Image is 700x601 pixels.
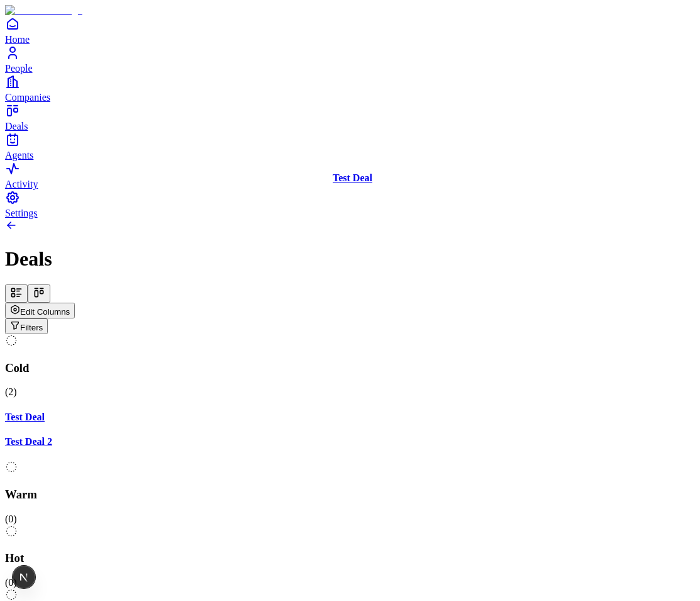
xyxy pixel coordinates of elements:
[5,247,695,271] h1: Deals
[5,121,28,132] span: Deals
[5,514,17,524] span: ( 0 )
[5,577,17,588] span: ( 0 )
[20,307,70,317] span: Edit Columns
[5,386,17,397] span: ( 2 )
[5,361,695,375] h3: Cold
[5,551,695,565] h3: Hot
[5,45,695,74] a: People
[5,92,50,103] span: Companies
[5,5,82,16] img: Item Brain Logo
[5,412,695,423] a: Test Deal
[5,150,33,160] span: Agents
[333,172,564,184] a: Test Deal
[5,190,695,218] a: Settings
[5,132,695,160] a: Agents
[5,179,38,189] span: Activity
[5,63,33,74] span: People
[5,436,695,447] a: Test Deal 2
[5,303,75,318] button: Edit Columns
[5,161,695,189] a: Activity
[5,318,48,334] button: Open natural language filter
[5,16,695,45] a: Home
[5,318,695,334] div: Open natural language filter
[5,208,38,218] span: Settings
[5,103,695,132] a: Deals
[5,488,695,502] h3: Warm
[5,34,30,45] span: Home
[5,74,695,103] a: Companies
